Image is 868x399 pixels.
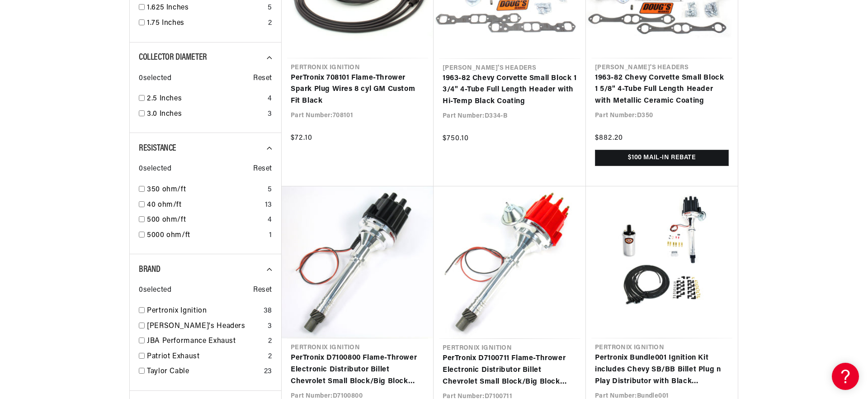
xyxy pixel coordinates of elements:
a: PerTronix D7100800 Flame-Thrower Electronic Distributor Billet Chevrolet Small Block/Big Block wi... [291,352,425,387]
div: 2 [268,18,272,29]
div: 1 [269,230,272,242]
span: 0 selected [139,285,171,296]
a: Patriot Exhaust [147,351,264,363]
a: PerTronix D7100711 Flame-Thrower Electronic Distributor Billet Chevrolet Small Block/Big Block wi... [443,353,577,388]
div: 5 [268,184,272,196]
a: 5000 ohm/ft [147,230,265,242]
a: PerTronix 708101 Flame-Thrower Spark Plug Wires 8 cyl GM Custom Fit Black [291,72,425,107]
div: 3 [268,109,272,120]
a: 1963-82 Chevy Corvette Small Block 1 5/8" 4-Tube Full Length Header with Metallic Ceramic Coating [595,72,729,107]
span: Reset [253,73,272,85]
a: Pertronix Ignition [147,305,260,317]
div: 2 [268,351,272,363]
div: 23 [264,366,272,378]
a: 350 ohm/ft [147,184,264,196]
a: 1963-82 Chevy Corvette Small Block 1 3/4" 4-Tube Full Length Header with Hi-Temp Black Coating [443,73,577,108]
a: 1.625 Inches [147,2,264,14]
div: 38 [264,305,272,317]
span: Reset [253,163,272,175]
div: 2 [268,336,272,347]
span: Reset [253,285,272,296]
a: Pertronix Bundle001 Ignition Kit includes Chevy SB/BB Billet Plug n Play Distributor with Black [... [595,352,729,387]
span: 0 selected [139,73,171,85]
a: JBA Performance Exhaust [147,336,264,347]
div: 13 [265,199,272,211]
span: Brand [139,265,160,274]
a: 500 ohm/ft [147,214,264,226]
a: 2.5 Inches [147,93,264,105]
a: [PERSON_NAME]'s Headers [147,321,264,332]
a: 1.75 Inches [147,18,264,29]
span: 0 selected [139,163,171,175]
a: 40 ohm/ft [147,199,261,211]
span: Collector Diameter [139,53,207,62]
div: 4 [268,214,272,226]
div: 5 [268,2,272,14]
span: Resistance [139,144,176,153]
a: 3.0 Inches [147,109,264,120]
div: 3 [268,321,272,332]
div: 4 [268,93,272,105]
a: Taylor Cable [147,366,260,378]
